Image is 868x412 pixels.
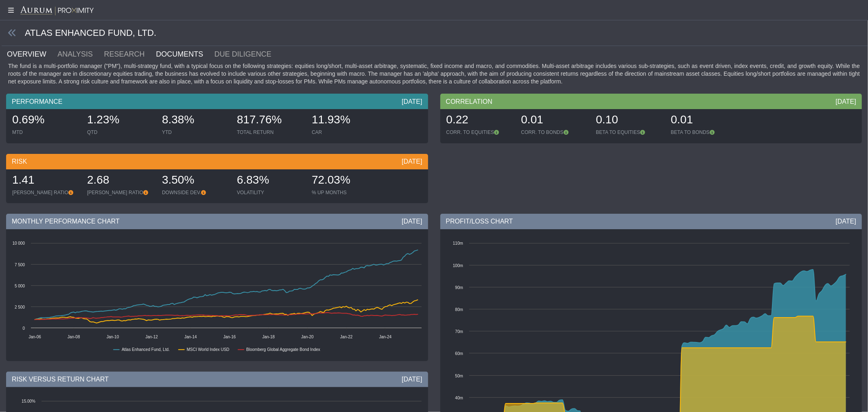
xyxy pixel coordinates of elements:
div: 2.68 [87,172,154,189]
div: PROFIT/LOSS CHART [440,214,862,229]
div: BETA TO BONDS [671,129,738,136]
div: 1.41 [12,172,79,189]
text: 80m [455,307,463,312]
div: [DATE] [402,157,422,166]
div: YTD [162,129,229,136]
a: DOCUMENTS [155,46,214,62]
text: 5 000 [15,284,25,288]
span: 0.22 [446,113,469,126]
div: % UP MONTHS [312,189,378,196]
div: RISK [6,154,428,169]
text: Bloomberg Global Aggregate Bond Index [246,347,320,352]
div: QTD [87,129,154,136]
a: DUE DILIGENCE [214,46,282,62]
div: 3.50% [162,172,229,189]
text: 50m [455,374,463,378]
a: RESEARCH [103,46,155,62]
div: [DATE] [402,375,422,384]
div: MTD [12,129,79,136]
text: 10 000 [12,241,25,245]
div: BETA TO EQUITIES [596,129,663,136]
text: Jan-20 [301,335,314,339]
div: [DATE] [836,97,856,106]
div: TOTAL RETURN [237,129,304,136]
text: 100m [453,263,463,268]
div: 0.01 [671,112,738,129]
div: 72.03% [312,172,378,189]
div: CORR. TO BONDS [521,129,588,136]
text: Jan-14 [184,335,197,339]
a: ANALYSIS [57,46,103,62]
div: 11.93% [312,112,378,129]
text: 90m [455,285,463,290]
div: MONTHLY PERFORMANCE CHART [6,214,428,229]
div: 6.83% [237,172,304,189]
div: CORRELATION [440,94,862,109]
div: The fund is a multi-portfolio manager ("PM"), multi-strategy fund, with a typical focus on the fo... [6,62,862,85]
text: Jan-06 [28,335,41,339]
div: VOLATILITY [237,189,304,196]
div: [PERSON_NAME] RATIO [12,189,79,196]
div: 8.38% [162,112,229,129]
text: Jan-10 [107,335,119,339]
div: 0.10 [596,112,663,129]
div: [DATE] [836,217,856,226]
div: [DATE] [402,217,422,226]
div: [DATE] [402,97,422,106]
span: 1.23% [87,113,119,126]
div: CORR. TO EQUITIES [446,129,513,136]
div: 0.01 [521,112,588,129]
text: Jan-18 [262,335,275,339]
img: Aurum-Proximity%20white.svg [20,6,94,16]
text: 40m [455,396,463,400]
text: Atlas Enhanced Fund, Ltd. [122,347,170,352]
div: PERFORMANCE [6,94,428,109]
div: CAR [312,129,378,136]
text: Jan-12 [145,335,158,339]
text: Jan-24 [379,335,392,339]
text: 70m [455,329,463,334]
div: [PERSON_NAME] RATIO [87,189,154,196]
text: MSCI World Index USD [187,347,230,352]
text: 2 500 [15,305,25,309]
div: DOWNSIDE DEV. [162,189,229,196]
div: ATLAS ENHANCED FUND, LTD. [2,20,868,46]
text: Jan-22 [340,335,353,339]
text: 7 500 [15,263,25,267]
text: 60m [455,351,463,356]
text: 15.00% [22,399,35,403]
text: Jan-16 [223,335,236,339]
text: 110m [453,241,463,245]
span: 0.69% [12,113,44,126]
text: 0 [22,326,25,331]
text: Jan-08 [68,335,80,339]
div: 817.76% [237,112,304,129]
div: RISK VERSUS RETURN CHART [6,372,428,387]
a: OVERVIEW [6,46,57,62]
